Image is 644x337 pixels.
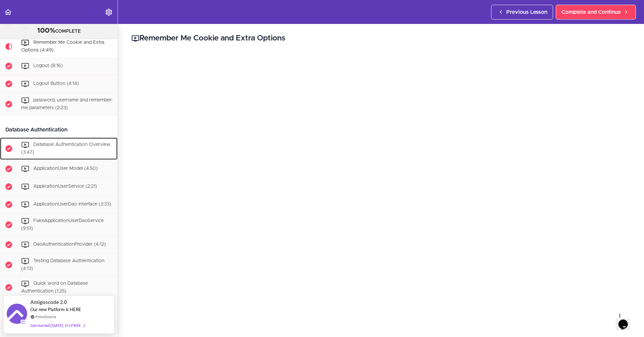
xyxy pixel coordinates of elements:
span: password, username and remember-me parameters (2:23) [21,98,112,111]
span: DaoAuthenticationProvider (4:12) [33,242,106,247]
div: COMPLETE [8,27,109,35]
img: provesource social proof notification image [7,304,27,326]
span: Amigoscode 2.0 [30,298,67,306]
svg: Back to course curriculum [4,8,12,16]
span: Database Authentication Overview (3:47) [21,142,110,155]
span: Logout Button (4:14) [33,82,79,86]
span: Testing Database Authentication (4:13) [21,259,104,271]
h2: Remember Me Cookie and Extra Options [131,33,631,44]
iframe: Video Player [131,54,631,335]
span: Our new Platform is HERE [30,307,81,312]
a: Complete and Continue [556,5,636,20]
span: ApplicationUserDao Interface (3:33) [33,202,111,207]
span: ApplicationUser Model (4:50) [33,166,98,171]
a: ProveSource [35,314,56,319]
span: Logout (8:16) [33,64,63,68]
iframe: chat widget [616,310,637,330]
div: Get started [DATE]. It's FREE [30,321,85,329]
a: Previous Lesson [491,5,553,20]
span: Quick word on Database Authentication (1:25) [21,281,88,294]
span: ApplicationUserService (2:21) [33,184,97,189]
span: Remember Me Cookie and Extra Options (4:49) [21,40,104,53]
span: Previous Lesson [506,8,547,16]
svg: Settings Menu [105,8,113,16]
span: 100% [37,27,55,34]
span: Complete and Continue [561,8,621,16]
span: FakeApplicationUserDaoService (9:51) [21,218,104,231]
